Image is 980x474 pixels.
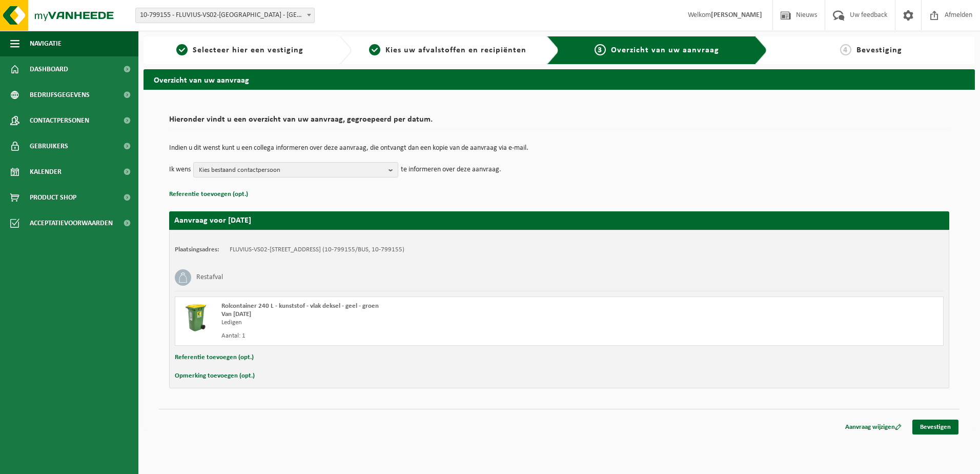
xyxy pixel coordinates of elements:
span: Kalender [30,159,62,185]
span: Product Shop [30,185,76,210]
span: 1 [176,44,188,55]
strong: [PERSON_NAME] [711,11,762,19]
img: WB-0240-HPE-GN-50.png [180,302,211,333]
span: Dashboard [30,56,68,82]
span: Contactpersonen [30,108,89,133]
span: 10-799155 - FLUVIUS-VS02-TORHOUT - TORHOUT [135,8,315,23]
p: Ik wens [169,162,191,177]
p: Indien u dit wenst kunt u een collega informeren over deze aanvraag, die ontvangt dan een kopie v... [169,145,949,152]
span: 3 [595,44,606,55]
span: Acceptatievoorwaarden [30,210,113,236]
h3: Restafval [196,269,223,286]
span: Kies bestaand contactpersoon [199,163,384,178]
div: Ledigen [221,319,600,327]
button: Opmerking toevoegen (opt.) [175,369,255,383]
span: 10-799155 - FLUVIUS-VS02-TORHOUT - TORHOUT [136,8,314,23]
span: 2 [369,44,380,55]
span: Bevestiging [856,46,902,54]
strong: Van [DATE] [221,311,251,318]
a: 2Kies uw afvalstoffen en recipiënten [357,44,539,56]
span: 4 [840,44,851,55]
button: Referentie toevoegen (opt.) [169,188,248,201]
button: Referentie toevoegen (opt.) [175,351,254,364]
div: Aantal: 1 [221,332,600,340]
span: Rolcontainer 240 L - kunststof - vlak deksel - geel - groen [221,303,379,309]
span: Navigatie [30,31,62,56]
td: FLUVIUS-VS02-[STREET_ADDRESS] (10-799155/BUS, 10-799155) [230,246,404,254]
a: 1Selecteer hier een vestiging [149,44,331,56]
p: te informeren over deze aanvraag. [401,162,501,177]
a: Bevestigen [912,420,958,434]
h2: Hieronder vindt u een overzicht van uw aanvraag, gegroepeerd per datum. [169,115,949,129]
h2: Overzicht van uw aanvraag [144,69,975,89]
strong: Aanvraag voor [DATE] [174,216,251,225]
button: Kies bestaand contactpersoon [193,162,398,177]
a: Aanvraag wijzigen [838,420,909,434]
span: Overzicht van uw aanvraag [611,46,719,54]
span: Selecteer hier een vestiging [193,46,303,54]
span: Gebruikers [30,133,68,159]
span: Kies uw afvalstoffen en recipiënten [385,46,526,54]
span: Bedrijfsgegevens [30,82,90,108]
strong: Plaatsingsadres: [175,246,219,253]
